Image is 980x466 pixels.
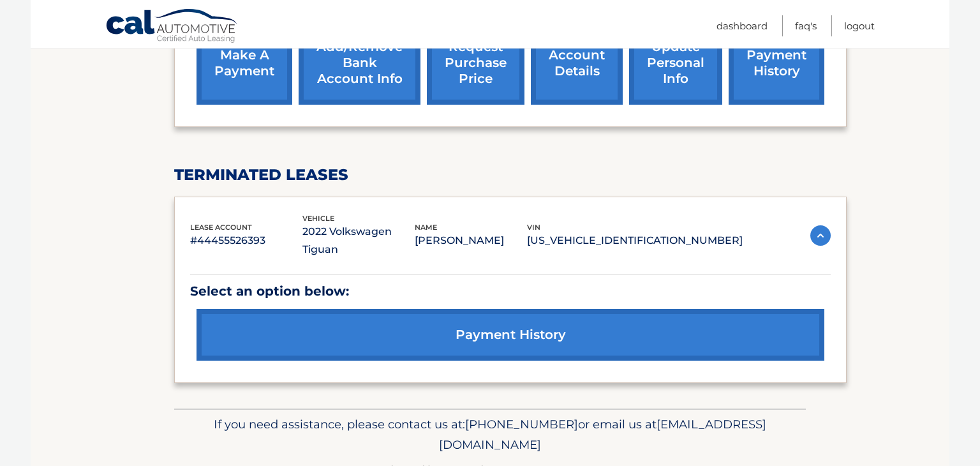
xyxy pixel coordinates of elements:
a: Dashboard [716,15,768,36]
a: Cal Automotive [105,8,239,45]
a: request purchase price [427,21,524,105]
span: [EMAIL_ADDRESS][DOMAIN_NAME] [439,417,766,452]
span: lease account [190,223,252,232]
a: make a payment [197,21,292,105]
p: [PERSON_NAME] [415,232,527,250]
a: Logout [844,15,875,36]
a: Add/Remove bank account info [299,21,420,105]
a: payment history [729,21,824,105]
p: [US_VEHICLE_IDENTIFICATION_NUMBER] [527,232,743,250]
span: vin [527,223,540,232]
span: vehicle [302,214,334,223]
a: update personal info [629,21,722,105]
span: name [415,223,437,232]
p: Select an option below: [190,280,831,303]
p: If you need assistance, please contact us at: or email us at [182,414,798,455]
p: 2022 Volkswagen Tiguan [302,223,415,259]
span: [PHONE_NUMBER] [465,417,578,432]
p: #44455526393 [190,232,302,250]
a: FAQ's [795,15,817,36]
img: accordion-active.svg [810,225,831,246]
a: account details [531,21,623,105]
a: payment history [197,309,824,361]
h2: terminated leases [174,165,847,184]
